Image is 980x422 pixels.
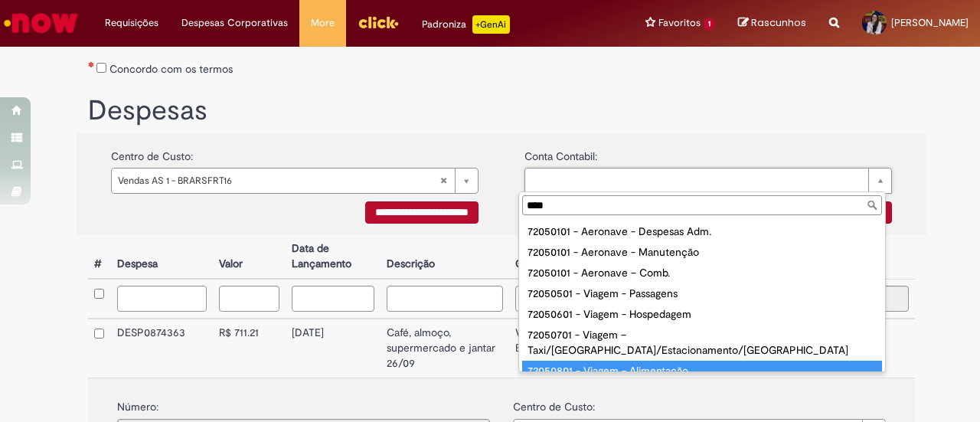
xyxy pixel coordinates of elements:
[522,361,882,381] div: 72050801 - Viagem - Alimentação
[522,221,882,242] div: 72050101 - Aeronave - Despesas Adm.
[522,263,882,283] div: 72050101 - Aeronave – Comb.
[522,283,882,304] div: 72050501 - Viagem - Passagens
[522,304,882,325] div: 72050601 - Viagem - Hospedagem
[522,325,882,361] div: 72050701 - Viagem – Taxi/[GEOGRAPHIC_DATA]/Estacionamento/[GEOGRAPHIC_DATA]
[522,242,882,263] div: 72050101 - Aeronave - Manutenção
